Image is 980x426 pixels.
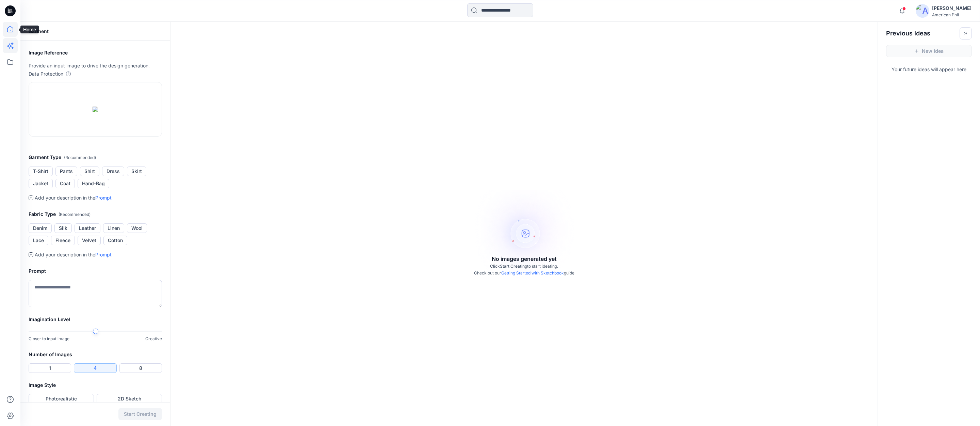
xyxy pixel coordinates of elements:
img: eyJhbGciOiJIUzI1NiIsImtpZCI6IjAiLCJzbHQiOiJzZXMiLCJ0eXAiOiJKV1QifQ.eyJkYXRhIjp7InR5cGUiOiJzdG9yYW... [93,107,98,112]
a: Prompt [95,252,112,257]
button: Pants [55,167,77,176]
button: Silk [54,223,72,233]
p: Click to start ideating. Check out our guide [474,263,574,277]
h2: Fabric Type [29,210,162,219]
p: Data Protection [29,70,63,78]
button: Toggle idea bar [960,27,972,40]
button: Photorealistic [29,394,94,404]
p: Creative [145,335,162,342]
button: Wool [127,223,147,233]
h2: Image Style [29,381,162,389]
button: Velvet [78,236,101,245]
h2: Prompt [29,267,162,275]
button: 4 [74,363,116,373]
button: Shirt [80,167,99,176]
button: Dress [102,167,124,176]
span: ( Recommended ) [64,155,96,160]
button: 8 [119,363,162,373]
a: Prompt [95,195,112,201]
p: Add your description in the [35,251,112,259]
h2: Image Reference [29,49,162,57]
h2: Imagination Level [29,315,162,324]
button: Leather [75,223,100,233]
p: Closer to input image [29,335,69,342]
img: avatar [916,4,929,18]
button: Denim [29,223,52,233]
button: Hand-Bag [78,179,109,188]
button: Linen [103,223,124,233]
button: 1 [29,363,71,373]
a: Getting Started with Sketchbook [501,270,564,275]
button: Jacket [29,179,53,188]
button: Fleece [51,236,75,245]
button: Cotton [103,236,127,245]
h2: Number of Images [29,350,162,359]
p: No images generated yet [492,255,557,263]
p: Add your description in the [35,194,112,202]
span: Start Creating [500,264,527,269]
h2: Previous Ideas [886,29,930,37]
span: ( Recommended ) [59,212,91,217]
p: Provide an input image to drive the design generation. [29,62,162,70]
button: Skirt [127,167,146,176]
button: T-Shirt [29,167,53,176]
div: American Phil [932,12,971,17]
h2: Garment Type [29,153,162,162]
button: Coat [55,179,75,188]
button: 2D Sketch [97,394,162,404]
div: [PERSON_NAME] [932,4,971,12]
p: Your future ideas will appear here [878,63,980,74]
button: Lace [29,236,48,245]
